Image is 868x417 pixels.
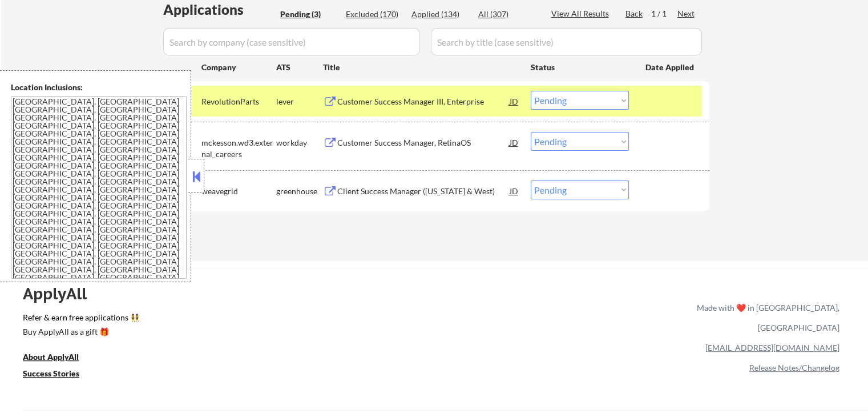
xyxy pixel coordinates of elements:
div: Location Inclusions: [11,82,187,93]
div: workday [276,137,323,149]
a: [EMAIL_ADDRESS][DOMAIN_NAME] [705,343,839,352]
div: Next [677,8,696,19]
div: RevolutionParts [201,96,276,107]
input: Search by company (case sensitive) [163,28,420,55]
div: Date Applied [645,62,696,73]
div: Customer Success Manager, RetinaOS [337,137,510,149]
div: Client Success Manager ([US_STATE] & West) [337,186,510,197]
div: View All Results [551,8,612,19]
div: Made with ❤️ in [GEOGRAPHIC_DATA], [GEOGRAPHIC_DATA] [692,298,839,338]
div: lever [276,96,323,107]
a: Success Stories [23,367,95,382]
div: Buy ApplyAll as a gift 🎁 [23,328,137,336]
div: All (307) [478,9,535,20]
div: Customer Success Manager III, Enterprise [337,96,510,107]
div: weavegrid [201,186,276,197]
div: Back [625,8,644,19]
div: JD [508,132,520,153]
div: greenhouse [276,186,323,197]
div: ATS [276,62,323,73]
div: Company [201,62,276,73]
div: Applied (134) [411,9,469,20]
div: Status [531,57,629,77]
div: 1 / 1 [651,8,677,19]
a: Release Notes/Changelog [749,363,839,372]
div: Applications [163,3,276,17]
div: Pending (3) [280,9,337,20]
a: About ApplyAll [23,351,95,365]
div: Excluded (170) [346,9,403,20]
a: Buy ApplyAll as a gift 🎁 [23,326,137,340]
u: Success Stories [23,368,79,378]
div: JD [508,91,520,111]
u: About ApplyAll [23,352,79,362]
div: JD [508,181,520,201]
div: mckesson.wd3.external_careers [201,137,276,159]
input: Search by title (case sensitive) [431,28,702,55]
div: ApplyAll [23,284,100,303]
div: Title [323,62,520,73]
a: Refer & earn free applications 👯‍♀️ [23,314,458,326]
